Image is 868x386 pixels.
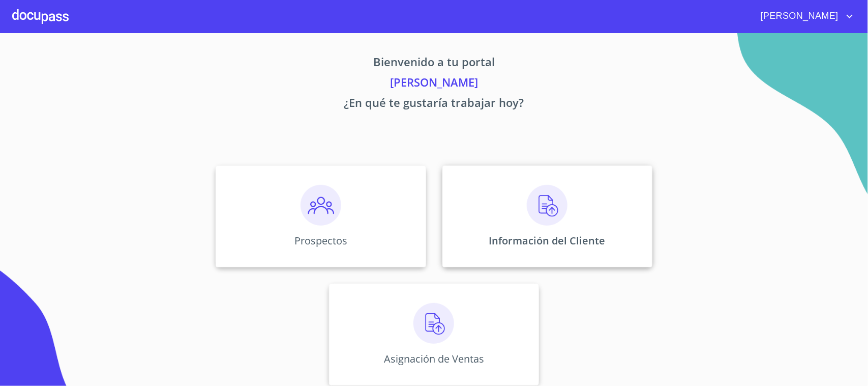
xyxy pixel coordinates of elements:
[489,234,606,247] p: Información del Cliente
[384,352,484,366] p: Asignación de Ventas
[753,8,844,24] span: [PERSON_NAME]
[301,185,341,226] img: prospectos.png
[527,185,567,226] img: carga.png
[121,94,747,115] p: ¿En qué te gustaría trabajar hoy?
[294,234,347,247] p: Prospectos
[121,53,747,74] p: Bienvenido a tu portal
[413,303,454,344] img: carga.png
[753,8,856,24] button: account of current user
[121,74,747,94] p: [PERSON_NAME]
